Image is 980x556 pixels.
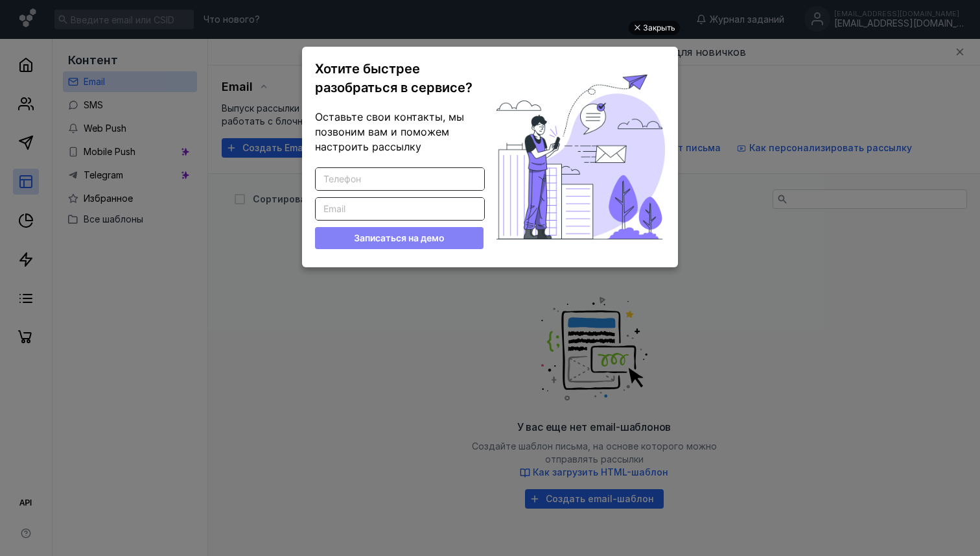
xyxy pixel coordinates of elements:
span: Хотите быстрее разобраться в сервисе? [315,61,472,95]
input: Email [316,198,484,220]
span: Оставьте свои контакты, мы позвоним вам и поможем настроить рассылку [315,110,464,153]
div: Закрыть [643,21,675,35]
button: Записаться на демо [315,227,484,249]
input: Телефон [316,168,484,190]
